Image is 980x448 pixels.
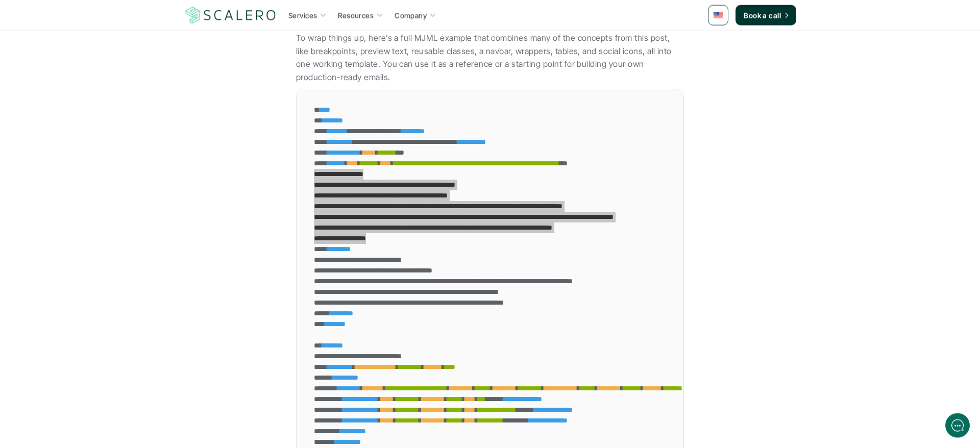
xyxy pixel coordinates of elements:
a: Scalero company logotype [184,6,278,24]
span: We run on Gist [85,357,129,363]
h1: Hi! Welcome to [GEOGRAPHIC_DATA]. [15,49,189,66]
span: New conversation [66,141,122,150]
img: Scalero company logotype [184,6,278,25]
p: Book a call [744,10,781,21]
p: Company [395,10,427,21]
iframe: gist-messenger-bubble-iframe [945,413,970,438]
a: Book a call [736,5,796,26]
h2: Let us know if we can help with lifecycle marketing. [15,68,189,117]
p: Resources [338,10,374,21]
p: Services [288,10,317,21]
button: New conversation [16,135,188,156]
p: To wrap things up, here’s a full MJML example that combines many of the concepts from this post, ... [296,32,684,84]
